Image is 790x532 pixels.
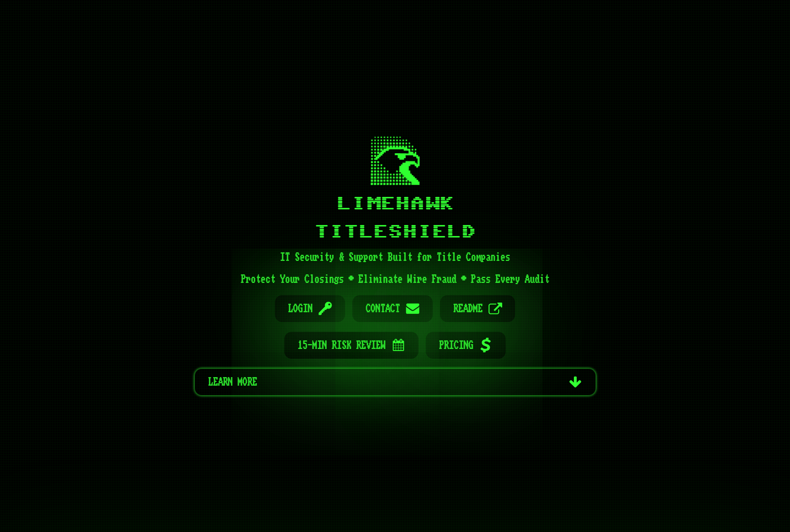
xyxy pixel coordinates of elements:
span: README [454,295,483,322]
a: README [440,295,516,322]
img: limehawk-logo [371,137,420,185]
a: Learn more [195,369,596,395]
a: Login [275,295,345,322]
span: Pricing [439,332,474,359]
span: Learn more [208,369,563,395]
span: Login [288,295,313,322]
h1: Limehawk [195,195,596,213]
span: Contact [366,295,400,322]
span: 15-Min Risk Review [298,332,386,359]
p: TitleShield [195,223,596,241]
h1: IT Security & Support Built for Title Companies [195,251,596,263]
h1: Protect Your Closings • Eliminate Wire Fraud • Pass Every Audit [195,273,596,285]
a: Contact [352,295,433,322]
a: Pricing [426,332,506,359]
a: 15-Min Risk Review [284,332,418,359]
